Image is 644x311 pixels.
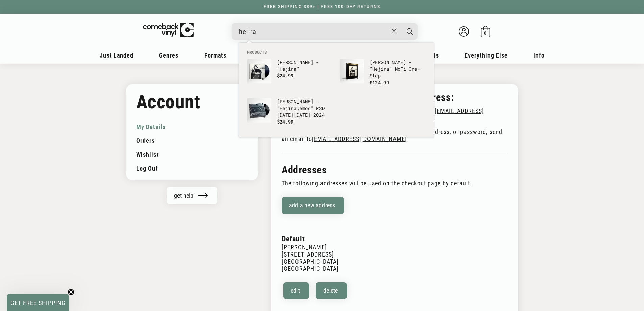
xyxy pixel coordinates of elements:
[277,98,333,118] p: [PERSON_NAME] - " Demos" RSD [DATE][DATE] 2024
[7,294,69,311] div: GET FREE SHIPPINGClose teaser
[277,118,294,125] span: $24.99
[136,91,248,113] h1: Account
[283,282,309,299] button: Edit address 1
[372,66,389,72] b: Hejira
[282,244,508,272] p: [PERSON_NAME] [STREET_ADDRESS] [GEOGRAPHIC_DATA] [GEOGRAPHIC_DATA]
[369,59,426,79] p: [PERSON_NAME] - " " MoFi One-Step
[316,282,347,299] button: Delete 1
[280,66,296,72] b: Hejira
[340,59,364,83] img: Joni Mitchell - "Hejira" MoFi One-Step
[282,234,508,244] h2: Default
[244,49,429,55] li: Products
[336,55,429,95] li: products: Joni Mitchell - "Hejira" MoFi One-Step
[484,30,486,36] span: 0
[389,107,492,128] a: [PERSON_NAME][EMAIL_ADDRESS][DOMAIN_NAME]
[464,52,508,59] span: Everything Else
[388,24,400,39] button: Close
[280,105,296,111] b: Hejira
[312,136,407,142] a: [EMAIL_ADDRESS][DOMAIN_NAME]
[10,299,66,306] span: GET FREE SHIPPING
[239,43,434,137] div: Products
[136,148,248,161] a: Wishlist
[389,91,492,104] h2: Email Address:
[232,23,418,40] div: Search
[282,163,508,176] h2: Addresses
[369,79,389,86] span: $124.99
[389,107,492,121] p: [PERSON_NAME][EMAIL_ADDRESS][DOMAIN_NAME]
[159,52,178,59] span: Genres
[277,59,333,72] p: [PERSON_NAME] - " "
[136,161,248,175] a: Log out
[100,52,134,59] span: Just Landed
[401,23,418,40] button: Search
[247,59,333,91] a: Joni Mitchell - "Hejira" [PERSON_NAME] - "Hejira" $24.99
[247,98,271,123] img: Joni Mitchell - "Hejira Demos" RSD Black Friday 2024
[244,55,336,95] li: products: Joni Mitchell - "Hejira"
[282,197,344,214] button: Add a new address
[239,25,388,39] input: When autocomplete results are available use up and down arrows to review and enter to select
[282,180,508,187] p: The following addresses will be used on the checkout page by default.
[533,52,545,59] span: Info
[244,95,336,134] li: products: Joni Mitchell - "Hejira Demos" RSD Black Friday 2024
[340,59,426,91] a: Joni Mitchell - "Hejira" MoFi One-Step [PERSON_NAME] - "Hejira" MoFi One-Step $124.99
[257,4,387,9] a: FREE SHIPPING $89+ | FREE 100-DAY RETURNS
[167,187,217,204] button: get help
[247,98,333,131] a: Joni Mitchell - "Hejira Demos" RSD Black Friday 2024 [PERSON_NAME] - "HejiraDemos" RSD [DATE][DAT...
[68,289,74,295] button: Close teaser
[204,52,226,59] span: Formats
[247,59,271,83] img: Joni Mitchell - "Hejira"
[136,134,248,148] a: Orders
[277,72,294,79] span: $24.99
[136,120,248,134] a: My Details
